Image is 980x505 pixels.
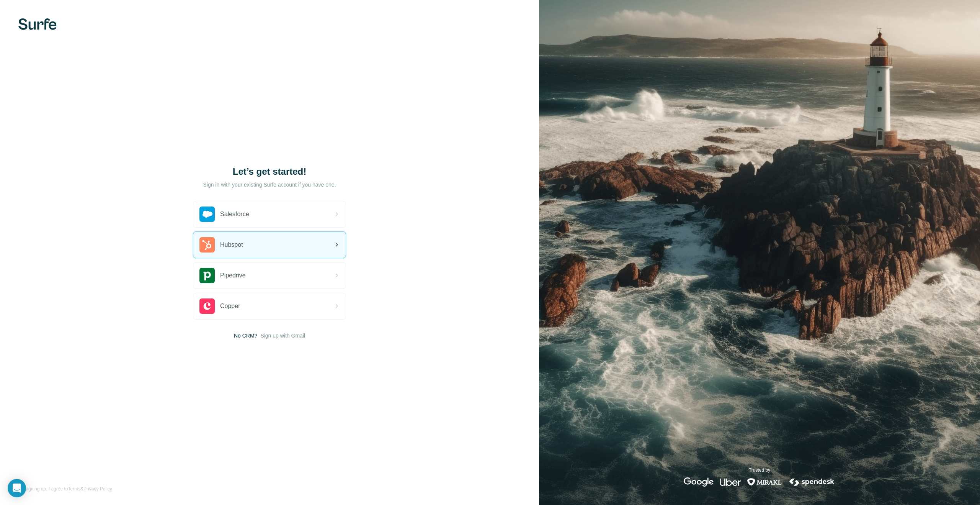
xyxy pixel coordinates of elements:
img: mirakl's logo [747,477,782,487]
span: By signing up, I agree to & [18,485,112,492]
img: google's logo [684,477,714,487]
img: Surfe's logo [18,18,57,30]
span: No CRM? [234,332,257,339]
span: Pipedrive [220,271,246,280]
a: Terms [68,486,80,492]
span: Hubspot [220,240,243,249]
p: Sign in with your existing Surfe account if you have one. [203,181,336,189]
img: copper's logo [199,298,215,314]
button: Sign up with Gmail [260,332,305,339]
div: Open Intercom Messenger [8,479,26,497]
img: uber's logo [720,477,741,487]
p: Trusted by [749,467,770,474]
img: pipedrive's logo [199,268,215,283]
img: hubspot's logo [199,237,215,252]
h1: Let’s get started! [193,166,346,178]
a: Privacy Policy [83,486,112,492]
img: salesforce's logo [199,207,215,222]
span: Salesforce [220,210,249,219]
img: spendesk's logo [788,477,836,487]
span: Copper [220,302,240,311]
